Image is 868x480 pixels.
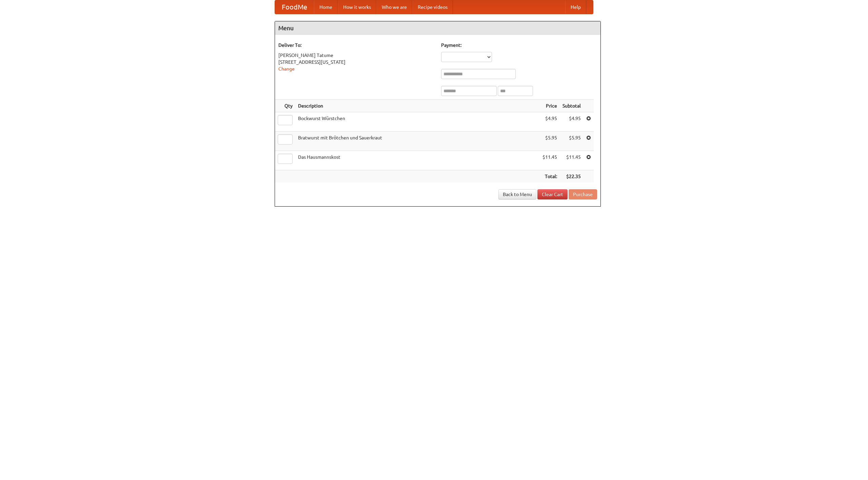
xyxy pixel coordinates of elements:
[295,132,540,151] td: Bratwurst mit Brötchen und Sauerkraut
[278,42,434,49] h5: Deliver To:
[560,112,584,132] td: $4.95
[569,189,597,199] button: Purchase
[565,0,586,14] a: Help
[278,66,295,72] a: Change
[560,100,584,112] th: Subtotal
[338,0,376,14] a: How it works
[537,189,568,199] a: Clear Cart
[540,100,560,112] th: Price
[540,170,560,183] th: Total:
[275,0,314,14] a: FoodMe
[295,112,540,132] td: Bockwurst Würstchen
[295,100,540,112] th: Description
[278,52,434,59] div: [PERSON_NAME] Tatume
[540,112,560,132] td: $4.95
[498,189,536,199] a: Back to Menu
[540,132,560,151] td: $5.95
[295,151,540,170] td: Das Hausmannskost
[560,170,584,183] th: $22.35
[314,0,338,14] a: Home
[540,151,560,170] td: $11.45
[376,0,412,14] a: Who we are
[441,42,597,49] h5: Payment:
[412,0,453,14] a: Recipe videos
[275,21,600,35] h4: Menu
[560,132,584,151] td: $5.95
[278,59,434,65] div: [STREET_ADDRESS][US_STATE]
[275,100,295,112] th: Qty
[560,151,584,170] td: $11.45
